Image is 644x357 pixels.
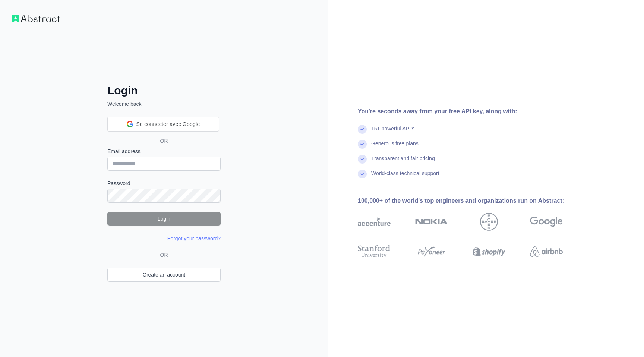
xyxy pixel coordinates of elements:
img: nokia [415,213,448,231]
img: stanford university [358,243,391,260]
span: Se connecter avec Google [136,120,200,128]
img: check mark [358,125,367,134]
div: 15+ powerful API's [371,125,414,140]
img: google [530,213,563,231]
p: Welcome back [107,100,221,108]
div: Transparent and fair pricing [371,155,435,170]
div: Se connecter avec Google [107,117,219,132]
img: Workflow [12,15,60,22]
h2: Login [107,84,221,97]
img: check mark [358,140,367,149]
span: OR [157,251,171,259]
div: 100,000+ of the world's top engineers and organizations run on Abstract: [358,196,587,205]
div: World-class technical support [371,170,439,184]
img: bayer [480,213,498,231]
div: You're seconds away from your free API key, along with: [358,107,587,116]
label: Password [107,180,221,187]
img: check mark [358,155,367,164]
img: check mark [358,170,367,178]
a: Create an account [107,268,221,282]
img: payoneer [415,243,448,260]
img: shopify [473,243,505,260]
img: airbnb [530,243,563,260]
label: Email address [107,148,221,155]
span: OR [154,137,174,145]
a: Forgot your password? [167,236,221,241]
div: Generous free plans [371,140,419,155]
img: accenture [358,213,391,231]
button: Login [107,212,221,226]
